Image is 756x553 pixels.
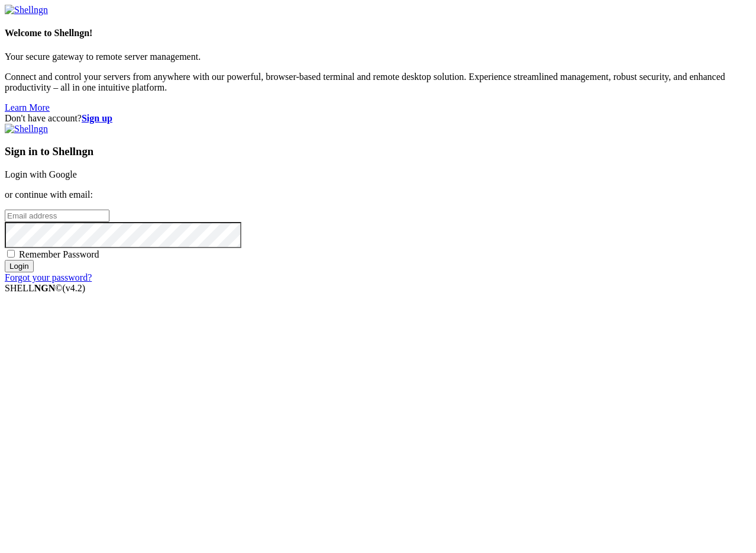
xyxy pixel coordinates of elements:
[63,283,86,293] span: 4.2.0
[5,283,85,293] span: SHELL ©
[5,260,34,272] input: Login
[19,249,99,259] span: Remember Password
[5,52,751,62] p: Your secure gateway to remote server management.
[5,102,50,112] a: Learn More
[5,169,77,179] a: Login with Google
[5,189,751,200] p: or continue with email:
[5,124,48,134] img: Shellngn
[7,250,15,258] input: Remember Password
[5,210,109,222] input: Email address
[5,113,751,124] div: Don't have account?
[5,28,751,38] h4: Welcome to Shellngn!
[34,283,56,293] b: NGN
[5,145,751,158] h3: Sign in to Shellngn
[5,72,751,93] p: Connect and control your servers from anywhere with our powerful, browser-based terminal and remo...
[82,113,112,123] a: Sign up
[5,272,92,282] a: Forgot your password?
[5,5,48,15] img: Shellngn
